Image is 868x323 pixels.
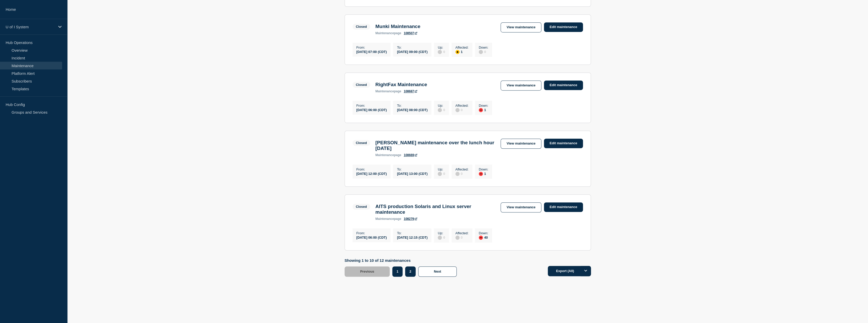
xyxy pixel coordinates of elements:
div: 0 [438,49,445,54]
p: From : [356,231,387,235]
div: affected [455,50,460,54]
button: 2 [405,266,416,277]
span: maintenance [375,31,394,35]
p: Up : [438,167,445,171]
div: 1 [455,49,469,54]
span: Next [434,270,441,273]
h3: AITS production Solaris and Linux server maintenance [375,204,496,215]
p: Down : [479,231,488,235]
div: disabled [455,108,460,112]
p: Down : [479,46,488,49]
div: [DATE] 12:00 (CDT) [356,171,387,176]
button: Previous [345,266,390,277]
p: To : [397,104,427,107]
span: maintenance [375,153,394,157]
div: Closed [356,205,367,209]
a: 108669 [404,153,417,157]
p: From : [356,46,387,49]
a: View maintenance [501,202,541,212]
div: disabled [455,172,460,176]
p: page [375,153,401,157]
p: page [375,31,401,35]
a: 108507 [404,31,417,35]
a: View maintenance [501,22,541,32]
div: disabled [438,236,442,240]
button: 1 [392,266,402,277]
p: page [375,89,401,93]
button: Next [418,266,457,277]
div: Closed [356,25,367,29]
div: 0 [438,107,445,112]
div: 1 [479,107,488,112]
p: U of I System [6,25,55,29]
div: 0 [455,107,469,112]
div: 0 [455,235,469,240]
div: disabled [438,172,442,176]
p: Up : [438,104,445,107]
a: 108279 [404,217,417,221]
h3: [PERSON_NAME] maintenance over the lunch hour [DATE] [375,140,496,151]
p: Affected : [455,104,469,107]
p: Affected : [455,167,469,171]
div: [DATE] 06:00 (CDT) [356,107,387,112]
div: Closed [356,83,367,87]
div: disabled [455,236,460,240]
a: Edit maintenance [544,139,583,148]
a: View maintenance [501,139,541,149]
p: Affected : [455,46,469,49]
p: Down : [479,167,488,171]
p: Affected : [455,231,469,235]
p: Up : [438,46,445,49]
div: 0 [455,171,469,176]
div: down [479,236,483,240]
div: disabled [438,50,442,54]
div: [DATE] 07:00 (CDT) [356,49,387,54]
div: down [479,172,483,176]
div: 40 [479,235,488,240]
div: [DATE] 13:00 (CDT) [397,171,427,176]
div: down [479,108,483,112]
h3: Munki Maintenance [375,24,420,29]
span: maintenance [375,89,394,93]
p: Down : [479,104,488,107]
p: From : [356,167,387,171]
div: 0 [479,49,488,54]
div: [DATE] 09:00 (CDT) [397,49,427,54]
a: 108687 [404,89,417,93]
a: Edit maintenance [544,202,583,212]
div: [DATE] 08:00 (CDT) [397,107,427,112]
span: maintenance [375,217,394,221]
div: 0 [438,235,445,240]
p: To : [397,167,427,171]
p: Up : [438,231,445,235]
div: disabled [479,50,483,54]
a: Edit maintenance [544,22,583,32]
p: To : [397,46,427,49]
h3: RightFax Maintenance [375,82,427,87]
div: [DATE] 06:00 (CDT) [356,235,387,239]
button: Export (All) [548,266,591,276]
p: Showing 1 to 10 of 12 maintenances [345,258,460,263]
p: page [375,217,401,221]
p: To : [397,231,427,235]
div: Closed [356,141,367,145]
div: disabled [438,108,442,112]
div: 0 [438,171,445,176]
div: [DATE] 12:15 (CDT) [397,235,427,239]
a: Edit maintenance [544,80,583,90]
span: Previous [360,270,374,273]
a: View maintenance [501,80,541,91]
p: From : [356,104,387,107]
div: 1 [479,171,488,176]
button: Options [581,266,591,276]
